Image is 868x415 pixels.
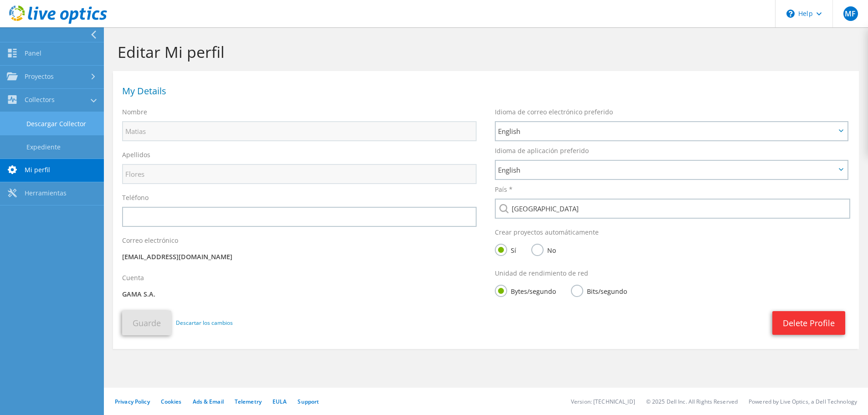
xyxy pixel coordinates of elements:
label: Correo electrónico [122,236,178,245]
p: [EMAIL_ADDRESS][DOMAIN_NAME] [122,252,477,262]
a: Telemetry [235,398,262,405]
span: English [498,164,836,175]
li: Version: [TECHNICAL_ID] [571,398,635,405]
label: Crear proyectos automáticamente [495,228,599,237]
label: Teléfono [122,193,149,202]
h1: Editar Mi perfil [118,42,850,61]
li: Powered by Live Optics, a Dell Technology [749,398,857,405]
label: Cuenta [122,273,144,282]
p: GAMA S.A. [122,289,477,299]
a: Ads & Email [193,398,224,405]
span: English [498,126,836,137]
span: MF [843,6,858,21]
label: País * [495,185,513,194]
button: Guarde [122,311,171,335]
a: EULA [272,398,287,405]
label: No [531,244,556,255]
label: Apellidos [122,150,150,159]
label: Bytes/segundo [495,285,556,296]
a: Cookies [161,398,182,405]
a: Descartar los cambios [176,318,233,328]
svg: \n [786,10,795,18]
label: Idioma de aplicación preferido [495,146,589,155]
label: Idioma de correo electrónico preferido [495,108,613,117]
label: Nombre [122,108,147,117]
label: Unidad de rendimiento de red [495,269,588,278]
label: Sí [495,244,516,255]
a: Privacy Policy [115,398,150,405]
li: © 2025 Dell Inc. All Rights Reserved [646,398,738,405]
a: Support [298,398,319,405]
h1: My Details [122,87,845,96]
label: Bits/segundo [571,285,627,296]
a: Delete Profile [772,311,845,335]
